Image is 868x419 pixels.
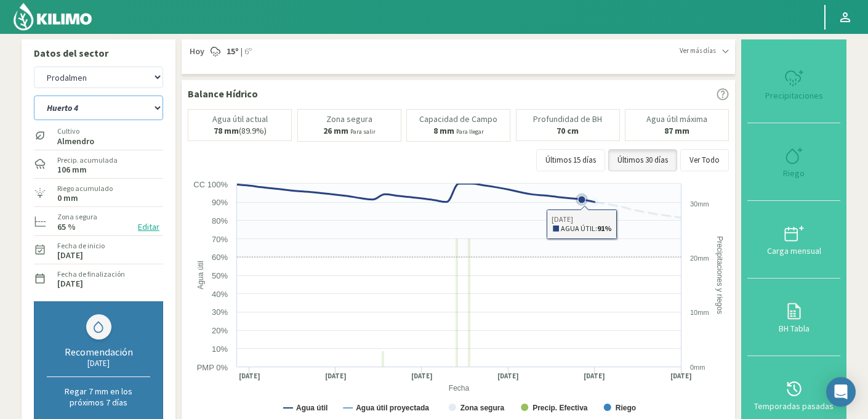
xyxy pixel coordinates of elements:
text: [DATE] [239,372,260,381]
text: [DATE] [411,372,433,381]
button: Últimos 30 días [608,149,677,171]
p: Balance Hídrico [188,86,258,101]
span: | [241,46,243,58]
label: Almendro [57,137,94,145]
text: CC 100% [193,180,228,189]
text: 10mm [690,309,709,316]
div: Recomendación [47,346,150,358]
div: Open Intercom Messenger [826,377,856,407]
text: 0mm [690,364,705,371]
span: Ver más días [680,46,716,56]
label: 65 % [57,223,76,231]
p: Agua útil máxima [646,115,707,124]
div: Precipitaciones [751,91,837,100]
div: [DATE] [47,358,150,368]
text: [DATE] [670,372,692,381]
text: Precipitaciones y riegos [715,236,724,314]
label: Precip. acumulada [57,155,118,166]
text: 80% [212,216,228,226]
button: Riego [747,123,840,201]
div: Temporadas pasadas [751,402,837,410]
p: Agua útil actual [212,115,268,124]
text: 30mm [690,200,709,208]
strong: 15º [227,46,239,57]
button: Ver Todo [680,149,729,171]
text: Agua útil proyectada [356,404,429,412]
text: [DATE] [497,372,519,381]
text: Riego [616,404,636,412]
label: Riego acumulado [57,183,113,194]
small: Para llegar [456,128,484,136]
label: Fecha de finalización [57,269,125,280]
p: (89.9%) [214,126,267,136]
label: [DATE] [57,251,83,259]
div: Riego [751,169,837,177]
label: 106 mm [57,166,87,174]
b: 8 mm [433,125,454,136]
label: Fecha de inicio [57,240,105,251]
label: 0 mm [57,194,78,202]
p: Datos del sector [34,46,163,60]
b: 70 cm [557,125,579,136]
small: Para salir [350,128,376,136]
text: Zona segura [460,404,505,412]
p: Capacidad de Campo [419,115,497,124]
text: Agua útil [196,261,205,290]
button: Últimos 15 días [536,149,605,171]
b: 26 mm [323,125,348,136]
text: 70% [212,235,228,244]
text: 20% [212,326,228,335]
text: PMP 0% [197,363,228,372]
div: Carga mensual [751,246,837,255]
text: [DATE] [325,372,347,381]
img: Kilimo [12,2,93,31]
b: 87 mm [664,125,689,136]
text: 90% [212,198,228,207]
text: 20mm [690,254,709,262]
span: 6º [243,46,252,58]
label: Zona segura [57,211,97,222]
button: Precipitaciones [747,46,840,123]
text: 50% [212,271,228,280]
text: 60% [212,253,228,262]
label: Cultivo [57,126,94,137]
button: BH Tabla [747,279,840,356]
p: Zona segura [326,115,372,124]
text: Fecha [449,384,470,393]
text: [DATE] [584,372,605,381]
text: 30% [212,307,228,317]
text: 10% [212,344,228,354]
text: Precip. Efectiva [532,404,588,412]
b: 78 mm [214,125,239,136]
label: [DATE] [57,280,83,288]
text: Agua útil [296,404,328,412]
p: Profundidad de BH [533,115,602,124]
div: BH Tabla [751,324,837,333]
button: Carga mensual [747,201,840,279]
button: Editar [134,220,163,234]
span: Hoy [188,46,204,58]
text: 40% [212,290,228,299]
p: Regar 7 mm en los próximos 7 días [47,386,150,408]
